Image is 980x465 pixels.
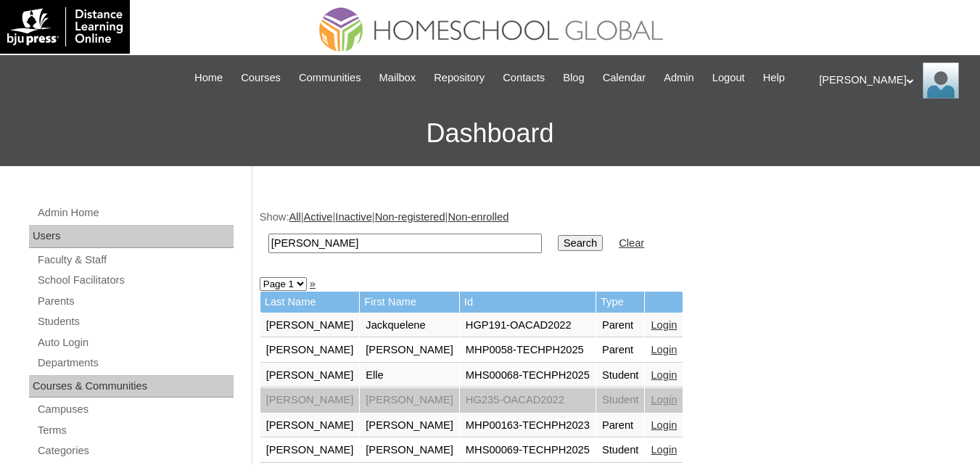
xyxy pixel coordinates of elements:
[36,354,234,372] a: Departments
[460,292,596,313] td: Id
[460,338,596,363] td: MHP0058-TECHPH2025
[448,211,508,223] a: Non-enrolled
[360,363,459,388] td: Elle
[7,101,973,166] h3: Dashboard
[619,237,644,249] a: Clear
[360,338,459,363] td: [PERSON_NAME]
[596,413,645,438] td: Parent
[289,211,300,223] a: All
[460,388,596,413] td: HG235-OACAD2022
[712,70,745,86] span: Logout
[29,375,234,398] div: Courses & Communities
[260,313,360,338] td: [PERSON_NAME]
[705,70,752,86] a: Logout
[187,70,230,86] a: Home
[664,70,694,86] span: Admin
[596,363,645,388] td: Student
[260,388,360,413] td: [PERSON_NAME]
[596,70,653,86] a: Calendar
[596,313,645,338] td: Parent
[7,7,123,46] img: logo-white.png
[460,438,596,463] td: MHS00069-TECHPH2025
[819,62,965,99] div: [PERSON_NAME]
[36,400,234,419] a: Campuses
[268,234,542,253] input: Search
[360,313,459,338] td: Jackquelene
[558,235,603,251] input: Search
[651,394,677,406] a: Login
[596,388,645,413] td: Student
[260,363,360,388] td: [PERSON_NAME]
[651,344,677,355] a: Login
[427,70,492,86] a: Repository
[923,62,959,99] img: Ariane Ebuen
[375,211,445,223] a: Non-registered
[460,363,596,388] td: MHS00068-TECHPH2025
[241,70,281,86] span: Courses
[651,369,677,381] a: Login
[360,292,459,313] td: First Name
[36,251,234,269] a: Faculty & Staff
[260,292,360,313] td: Last Name
[651,419,677,431] a: Login
[36,421,234,440] a: Terms
[651,444,677,456] a: Login
[260,210,965,261] div: Show: | | | |
[596,292,645,313] td: Type
[460,313,596,338] td: HGP191-OACAD2022
[292,70,368,86] a: Communities
[260,338,360,363] td: [PERSON_NAME]
[260,413,360,438] td: [PERSON_NAME]
[656,70,701,86] a: Admin
[335,211,372,223] a: Inactive
[36,442,234,460] a: Categories
[360,413,459,438] td: [PERSON_NAME]
[596,338,645,363] td: Parent
[36,292,234,310] a: Parents
[434,70,485,86] span: Repository
[260,438,360,463] td: [PERSON_NAME]
[460,413,596,438] td: MHP00163-TECHPH2023
[756,70,792,86] a: Help
[763,70,785,86] span: Help
[503,70,545,86] span: Contacts
[36,271,234,289] a: School Facilitators
[310,278,316,289] a: »
[304,211,333,223] a: Active
[299,70,361,86] span: Communities
[234,70,288,86] a: Courses
[194,70,223,86] span: Home
[29,225,234,248] div: Users
[372,70,424,86] a: Mailbox
[360,388,459,413] td: [PERSON_NAME]
[36,204,234,222] a: Admin Home
[651,319,677,331] a: Login
[379,70,416,86] span: Mailbox
[495,70,552,86] a: Contacts
[563,70,584,86] span: Blog
[603,70,646,86] span: Calendar
[556,70,591,86] a: Blog
[36,313,234,331] a: Students
[360,438,459,463] td: [PERSON_NAME]
[596,438,645,463] td: Student
[36,334,234,352] a: Auto Login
